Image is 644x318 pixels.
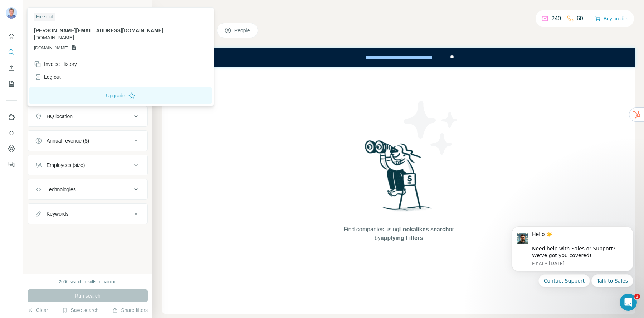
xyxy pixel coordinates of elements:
[399,226,449,232] span: Lookalikes search
[28,6,50,13] div: New search
[577,14,583,23] p: 60
[234,27,251,34] span: People
[6,126,17,139] button: Use Surfe API
[362,138,436,218] img: Surfe Illustration - Woman searching with binoculars
[6,62,17,74] button: Enrich CSV
[47,210,68,217] div: Keywords
[595,14,628,24] button: Buy credits
[6,77,17,90] button: My lists
[47,186,76,193] div: Technologies
[6,30,17,43] button: Quick start
[341,225,456,242] span: Find companies using or by
[62,307,98,314] button: Save search
[28,108,147,125] button: HQ location
[34,28,164,33] span: [PERSON_NAME][EMAIL_ADDRESS][DOMAIN_NAME]
[34,35,74,40] span: [DOMAIN_NAME]
[34,73,61,81] div: Log out
[551,14,561,23] p: 240
[125,4,152,15] button: Hide
[399,96,463,160] img: Surfe Illustration - Stars
[6,158,17,171] button: Feedback
[34,61,77,68] div: Invoice History
[28,156,147,174] button: Employees (size)
[28,132,147,149] button: Annual revenue ($)
[165,28,166,33] span: .
[47,137,89,144] div: Annual revenue ($)
[28,205,147,222] button: Keywords
[6,46,17,59] button: Search
[28,181,147,198] button: Technologies
[47,113,73,120] div: HQ location
[162,48,635,67] iframe: Banner
[29,87,212,104] button: Upgrade
[381,235,423,241] span: applying Filters
[6,7,17,19] img: Avatar
[6,142,17,155] button: Dashboard
[6,111,17,124] button: Use Surfe on LinkedIn
[28,307,48,314] button: Clear
[162,9,635,19] h4: Search
[112,307,148,314] button: Share filters
[34,13,55,21] div: Free trial
[34,45,68,51] span: [DOMAIN_NAME]
[47,162,85,169] div: Employees (size)
[501,217,644,314] iframe: Intercom notifications message
[59,279,117,285] div: 2000 search results remaining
